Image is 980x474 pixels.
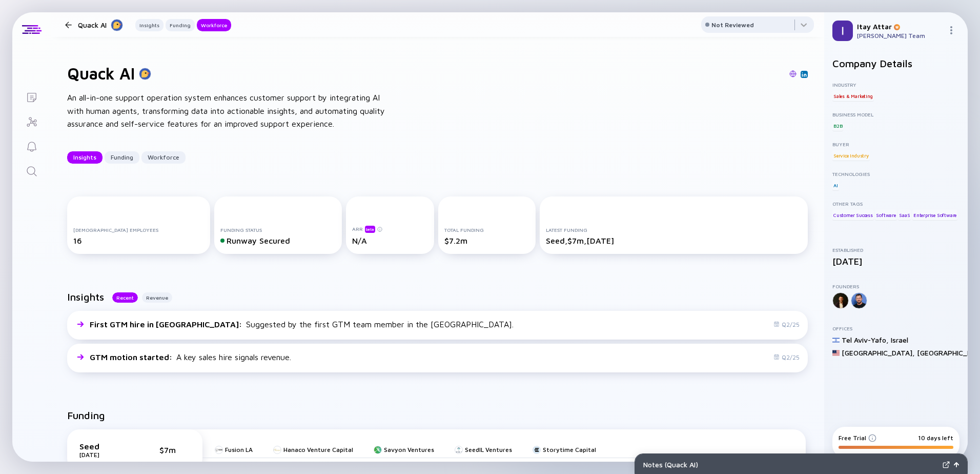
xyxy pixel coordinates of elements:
[283,446,353,453] div: Hanaco Venture Capital
[384,446,434,453] div: Savyon Ventures
[802,72,807,77] img: Quack AI Linkedin Page
[643,460,938,469] div: Notes ( Quack AI )
[78,18,123,31] div: Quack AI
[67,409,105,421] h2: Funding
[832,82,959,88] div: Industry
[832,210,874,220] div: Customer Success
[220,227,336,233] div: Funding Status
[73,236,204,245] div: 16
[166,19,195,31] button: Funding
[832,21,853,41] img: Itay Profile Picture
[546,227,802,233] div: Latest Funding
[898,210,911,220] div: SaaS
[90,320,514,329] div: Suggested by the first GTM team member in the [GEOGRAPHIC_DATA].
[839,434,876,442] div: Free Trial
[273,446,353,453] a: Hanaco Venture Capital
[352,236,428,245] div: N/A
[112,292,138,303] button: Recent
[546,236,802,245] div: Seed, $7m, [DATE]
[365,226,375,233] div: beta
[832,180,839,190] div: AI
[789,70,797,77] img: Quack AI Website
[832,325,959,331] div: Offices
[79,442,131,451] div: Seed
[90,352,291,362] div: A key sales hire signals revenue.
[943,461,950,468] img: Expand Notes
[773,353,800,361] div: Q2/25
[67,91,395,131] div: An all-in-one support operation system enhances customer support by integrating AI with human age...
[918,434,953,442] div: 10 days left
[832,256,959,267] div: [DATE]
[832,91,874,101] div: Sales & Marketing
[832,111,959,117] div: Business Model
[135,20,164,30] div: Insights
[711,21,754,29] div: Not Reviewed
[773,321,800,328] div: Q2/25
[105,151,139,164] button: Funding
[12,84,51,109] a: Lists
[465,446,512,453] div: SeedIL Ventures
[374,446,434,453] a: Savyon Ventures
[947,26,955,34] img: Menu
[832,57,959,69] h2: Company Details
[832,141,959,147] div: Buyer
[141,151,186,164] button: Workforce
[444,227,529,233] div: Total Funding
[533,446,596,453] a: Storytime Capital
[67,149,103,165] div: Insights
[444,236,529,245] div: $7.2m
[79,451,131,459] div: [DATE]
[67,64,135,83] h1: Quack AI
[12,133,51,158] a: Reminders
[166,20,195,30] div: Funding
[832,150,870,161] div: Service Industry
[912,210,957,220] div: Enterprise Software
[197,20,231,30] div: Workforce
[842,335,889,344] div: Tel Aviv-Yafo ,
[832,121,843,131] div: B2B
[225,446,253,453] div: Fusion LA
[857,22,943,31] div: Itay Attar
[90,352,174,362] span: GTM motion started :
[159,445,190,455] div: $7m
[220,236,336,245] div: Runway Secured
[67,151,103,164] button: Insights
[832,201,959,207] div: Other Tags
[875,210,896,220] div: Software
[832,171,959,177] div: Technologies
[90,320,244,329] span: First GTM hire in [GEOGRAPHIC_DATA] :
[543,446,596,453] div: Storytime Capital
[954,462,959,467] img: Open Notes
[12,109,51,133] a: Investor Map
[73,227,204,233] div: [DEMOGRAPHIC_DATA] Employees
[842,348,915,357] div: [GEOGRAPHIC_DATA] ,
[832,337,840,344] img: Israel Flag
[12,158,51,183] a: Search
[105,149,139,165] div: Funding
[832,349,840,357] img: United States Flag
[141,149,186,165] div: Workforce
[891,335,908,344] div: Israel
[197,19,231,31] button: Workforce
[135,19,164,31] button: Insights
[455,446,512,453] a: SeedIL Ventures
[67,291,104,303] h2: Insights
[215,446,253,453] a: Fusion LA
[857,32,943,39] div: [PERSON_NAME] Team
[832,283,959,289] div: Founders
[832,247,959,253] div: Established
[352,225,428,233] div: ARR
[142,292,172,303] button: Revenue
